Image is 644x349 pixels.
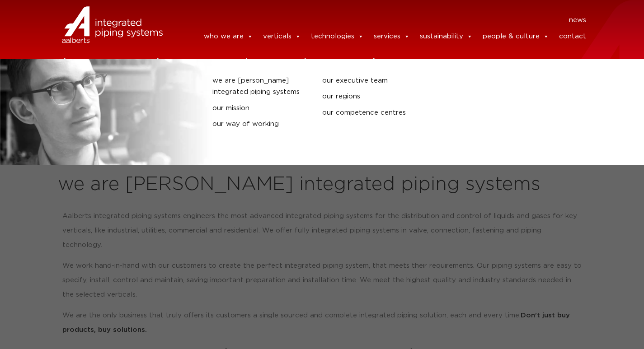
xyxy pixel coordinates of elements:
[374,28,410,46] a: services
[322,91,418,102] a: our regions
[62,259,582,302] p: We work hand-in-hand with our customers to create the perfect integrated piping system, that meet...
[212,102,309,114] a: our mission
[176,13,587,28] nav: Menu
[62,308,582,337] p: We are the only business that truly offers its customers a single sourced and complete integrated...
[311,28,364,46] a: technologies
[212,118,309,130] a: our way of working
[569,13,586,28] a: news
[420,28,473,46] a: sustainability
[58,174,587,195] h2: we are [PERSON_NAME] integrated piping systems
[263,28,301,46] a: verticals
[322,107,418,119] a: our competence centres
[322,75,418,87] a: our executive team
[204,28,253,46] a: who we are
[62,209,582,252] p: Aalberts integrated piping systems engineers the most advanced integrated piping systems for the ...
[212,75,309,98] a: we are [PERSON_NAME] integrated piping systems
[559,28,586,46] a: contact
[483,28,549,46] a: people & culture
